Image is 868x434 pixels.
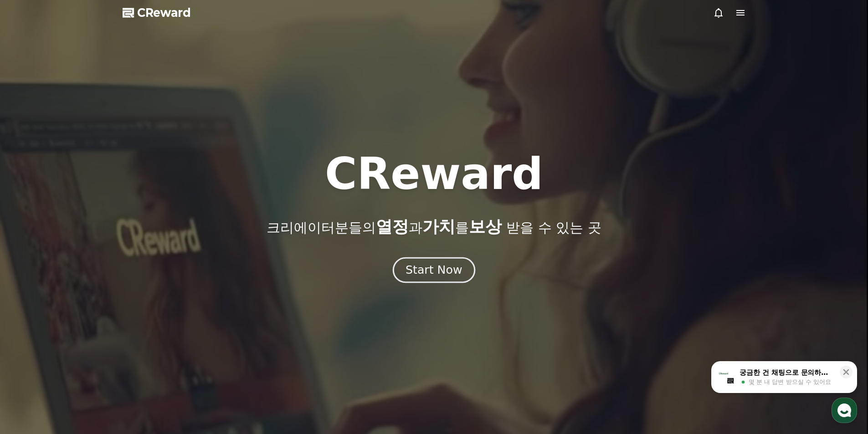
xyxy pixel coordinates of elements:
span: 보상 [469,217,502,236]
a: CReward [123,5,191,20]
a: Start Now [395,267,473,276]
a: 홈 [3,289,60,311]
span: 열정 [376,217,409,236]
span: 대화 [83,303,94,310]
span: 홈 [29,302,34,310]
a: 설정 [118,289,175,311]
span: CReward [137,5,191,20]
a: 대화 [60,289,118,311]
div: Start Now [406,262,462,278]
h1: CReward [325,152,543,196]
p: 크리에이터분들의 과 를 받을 수 있는 곳 [267,218,601,236]
span: 설정 [141,302,152,310]
span: 가치 [422,217,455,236]
button: Start Now [393,257,475,283]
